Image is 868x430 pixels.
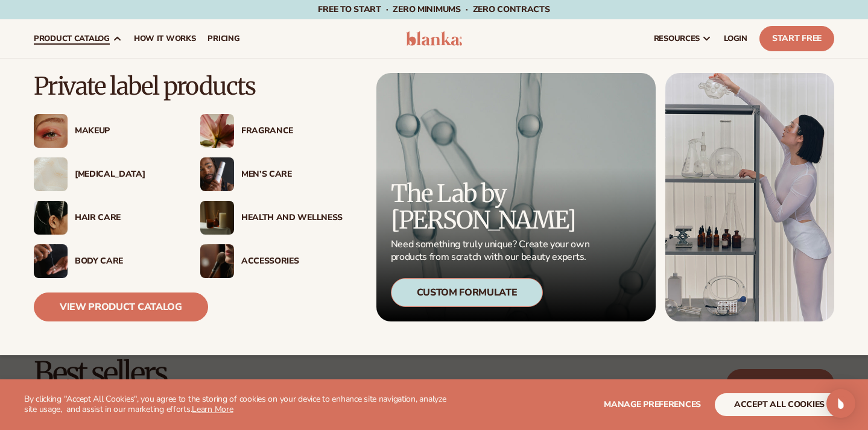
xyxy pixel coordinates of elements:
[34,157,176,191] a: Cream moisturizer swatch. [MEDICAL_DATA]
[192,403,233,415] a: Learn More
[34,292,208,321] a: View Product Catalog
[200,157,234,191] img: Male holding moisturizer bottle.
[200,114,343,148] a: Pink blooming flower. Fragrance
[391,278,543,307] div: Custom Formulate
[200,201,234,235] img: Candles and incense on table.
[201,19,246,58] a: pricing
[604,399,701,410] span: Manage preferences
[648,19,718,58] a: resources
[718,19,753,58] a: LOGIN
[376,73,656,321] a: Microscopic product formula. The Lab by [PERSON_NAME] Need something truly unique? Create your ow...
[34,114,176,148] a: Female with glitter eye makeup. Makeup
[241,126,343,136] div: Fragrance
[207,34,239,43] span: pricing
[200,244,343,278] a: Female with makeup brush. Accessories
[24,394,453,415] p: By clicking "Accept All Cookies", you agree to the storing of cookies on your device to enhance s...
[75,213,176,223] div: Hair Care
[34,201,68,235] img: Female hair pulled back with clips.
[28,19,128,58] a: product catalog
[34,114,68,148] img: Female with glitter eye makeup.
[391,238,594,264] p: Need something truly unique? Create your own products from scratch with our beauty experts.
[34,34,110,43] span: product catalog
[654,34,700,43] span: resources
[200,114,234,148] img: Pink blooming flower.
[759,26,834,51] a: Start Free
[241,256,343,267] div: Accessories
[391,180,594,233] p: The Lab by [PERSON_NAME]
[665,73,834,321] img: Female in lab with equipment.
[826,389,855,418] div: Open Intercom Messenger
[604,393,701,416] button: Manage preferences
[200,244,234,278] img: Female with makeup brush.
[75,256,176,267] div: Body Care
[75,169,176,180] div: [MEDICAL_DATA]
[34,244,176,278] a: Male hand applying moisturizer. Body Care
[134,34,196,43] span: How It Works
[200,201,343,235] a: Candles and incense on table. Health And Wellness
[241,213,343,223] div: Health And Wellness
[406,31,463,46] img: logo
[241,169,343,180] div: Men’s Care
[724,34,747,43] span: LOGIN
[128,19,202,58] a: How It Works
[75,126,176,136] div: Makeup
[200,157,343,191] a: Male holding moisturizer bottle. Men’s Care
[318,4,550,15] span: Free to start · ZERO minimums · ZERO contracts
[34,201,176,235] a: Female hair pulled back with clips. Hair Care
[34,244,68,278] img: Male hand applying moisturizer.
[34,73,343,100] p: Private label products
[34,157,68,191] img: Cream moisturizer swatch.
[715,393,844,416] button: accept all cookies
